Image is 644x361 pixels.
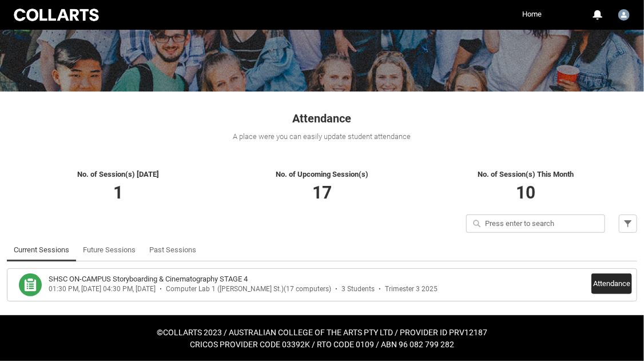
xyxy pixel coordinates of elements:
input: Press enter to search [466,215,605,233]
div: Computer Lab 1 ([PERSON_NAME] St.)(17 computers) [166,285,331,293]
span: 10 [516,183,536,203]
div: A place were you can easily update student attendance [7,131,637,142]
div: 3 Students [341,285,375,293]
button: Attendance [591,273,632,294]
span: 1 [113,183,123,203]
li: Future Sessions [76,239,142,261]
div: Trimester 3 2025 [385,285,438,293]
span: No. of Session(s) [DATE] [77,170,159,178]
span: 17 [312,183,332,203]
li: Current Sessions [7,239,76,261]
a: Future Sessions [83,239,136,261]
a: Home [519,6,544,23]
span: Attendance [293,112,352,125]
button: Filter [619,215,637,233]
button: User Profile Sabrina.Schmid [615,5,633,23]
li: Past Sessions [142,239,203,261]
div: 01:30 PM, [DATE] 04:30 PM, [DATE] [49,285,156,293]
span: No. of Upcoming Session(s) [276,170,368,178]
a: Current Sessions [14,239,69,261]
h3: SHSC ON-CAMPUS Storyboarding & Cinematography STAGE 4 [49,273,248,285]
a: Past Sessions [149,239,196,261]
img: Sabrina.Schmid [618,9,630,21]
span: No. of Session(s) This Month [478,170,574,178]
